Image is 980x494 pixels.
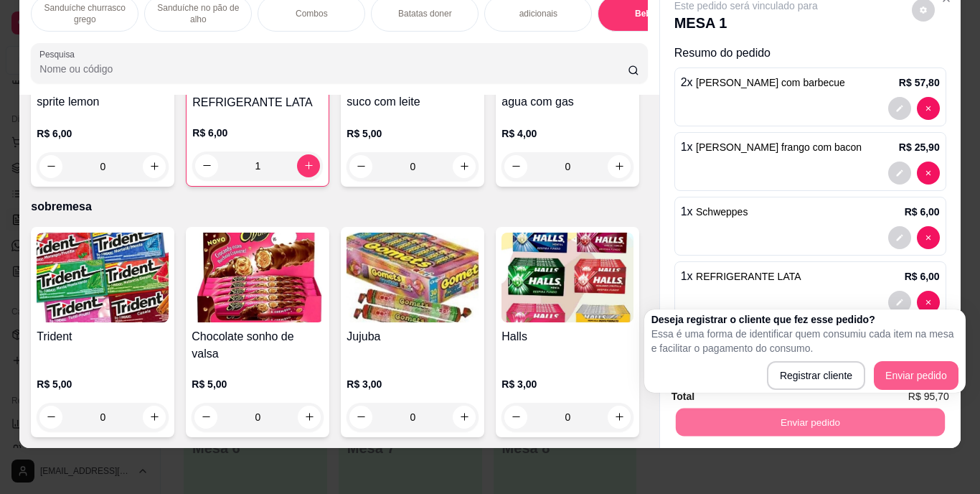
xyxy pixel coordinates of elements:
[888,226,911,249] button: decrease-product-quantity
[349,155,372,178] button: decrease-product-quantity
[888,291,911,314] button: decrease-product-quantity
[917,97,940,120] button: decrease-product-quantity
[917,162,940,185] button: decrease-product-quantity
[195,154,218,177] button: decrease-product-quantity
[501,233,633,322] img: product-image
[681,139,862,156] p: 1 x
[37,93,169,111] h4: sprite lemon
[347,328,479,345] h4: Jujuba
[347,126,479,141] p: R$ 5,00
[298,406,321,429] button: increase-product-quantity
[651,327,958,355] p: Essa é uma forma de identificar quem consumiu cada item na mesa e facilitar o pagamento do consumo.
[899,140,940,154] p: R$ 25,90
[37,328,169,345] h4: Trident
[192,328,324,363] h4: Chocolate sonho de valsa
[143,406,166,429] button: increase-product-quantity
[917,291,940,314] button: decrease-product-quantity
[43,2,126,25] p: Sanduíche churrasco grego
[905,269,940,284] p: R$ 6,00
[672,391,694,402] strong: Total
[192,377,324,391] p: R$ 5,00
[31,198,647,215] p: sobremesa
[349,406,372,429] button: decrease-product-quantity
[194,406,217,429] button: decrease-product-quantity
[453,406,476,429] button: increase-product-quantity
[674,13,818,33] p: MESA 1
[917,226,940,249] button: decrease-product-quantity
[681,268,801,285] p: 1 x
[504,155,527,178] button: decrease-product-quantity
[39,62,628,76] input: Pesquisa
[192,233,324,322] img: product-image
[681,203,748,220] p: 1 x
[905,205,940,219] p: R$ 6,00
[767,361,865,390] button: Registrar cliente
[696,271,801,282] span: REFRIGERANTE LATA
[501,93,633,111] h4: agua com gas
[39,155,62,178] button: decrease-product-quantity
[874,361,958,390] button: Enviar pedido
[908,388,949,404] span: R$ 95,70
[501,126,633,141] p: R$ 4,00
[143,155,166,178] button: increase-product-quantity
[888,97,911,120] button: decrease-product-quantity
[37,233,169,322] img: product-image
[347,233,479,322] img: product-image
[347,93,479,111] h4: suco com leite
[501,377,633,391] p: R$ 3,00
[39,48,80,60] label: Pesquisa
[696,141,862,153] span: [PERSON_NAME] frango com bacon
[156,2,240,25] p: Sanduíche no pão de alho
[635,8,669,19] p: Bebidas
[608,406,631,429] button: increase-product-quantity
[296,8,328,19] p: Combos
[297,154,320,177] button: increase-product-quantity
[192,94,323,111] h4: REFRIGERANTE LATA
[501,328,633,345] h4: Halls
[504,406,527,429] button: decrease-product-quantity
[608,155,631,178] button: increase-product-quantity
[39,406,62,429] button: decrease-product-quantity
[37,126,169,141] p: R$ 6,00
[675,409,944,437] button: Enviar pedido
[37,377,169,391] p: R$ 5,00
[651,312,958,327] h2: Deseja registrar o cliente que fez esse pedido?
[696,206,748,218] span: Schweppes
[192,126,323,140] p: R$ 6,00
[674,45,946,62] p: Resumo do pedido
[519,8,557,19] p: adicionais
[681,74,845,91] p: 2 x
[398,8,452,19] p: Batatas doner
[696,77,845,88] span: [PERSON_NAME] com barbecue
[453,155,476,178] button: increase-product-quantity
[347,377,479,391] p: R$ 3,00
[888,162,911,185] button: decrease-product-quantity
[899,75,940,90] p: R$ 57,80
